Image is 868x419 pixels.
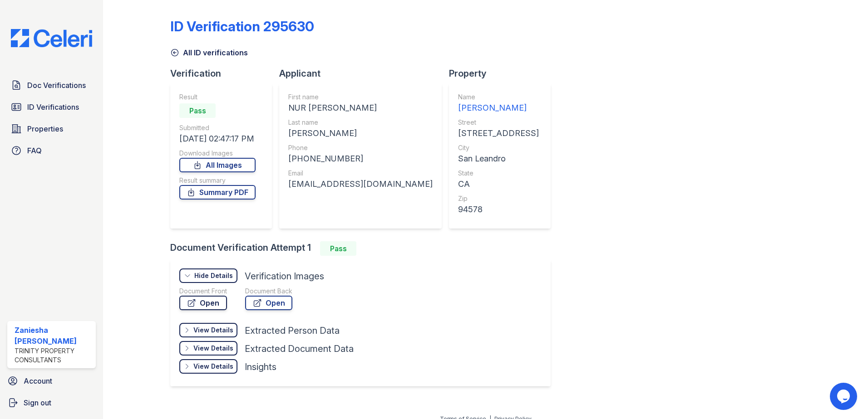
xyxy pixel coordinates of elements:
[179,296,227,310] a: Open
[458,169,539,178] div: State
[458,93,539,102] div: Name
[179,287,227,296] div: Document Front
[245,296,292,310] a: Open
[7,76,96,94] a: Doc Verifications
[27,80,86,91] span: Doc Verifications
[27,145,42,156] span: FAQ
[179,158,256,172] a: All Images
[288,127,433,140] div: [PERSON_NAME]
[245,324,340,337] div: Extracted Person Data
[7,141,96,160] a: FAQ
[170,67,279,80] div: Verification
[288,118,433,127] div: Last name
[7,120,96,138] a: Properties
[458,127,539,140] div: [STREET_ADDRESS]
[288,143,433,152] div: Phone
[4,372,99,390] a: Account
[179,123,256,132] div: Submitted
[7,98,96,116] a: ID Verifications
[179,132,256,145] div: [DATE] 02:47:17 PM
[279,67,449,80] div: Applicant
[458,143,539,152] div: City
[193,344,233,353] div: View Details
[179,149,256,158] div: Download Images
[179,93,256,102] div: Result
[458,102,539,114] div: [PERSON_NAME]
[288,152,433,165] div: [PHONE_NUMBER]
[288,169,433,178] div: Email
[4,394,99,412] a: Sign out
[170,241,558,256] div: Document Verification Attempt 1
[27,102,79,112] span: ID Verifications
[27,123,63,134] span: Properties
[15,346,92,365] div: Trinity Property Consultants
[170,18,314,34] div: ID Verification 295630
[193,326,233,335] div: View Details
[170,47,248,58] a: All ID verifications
[245,270,324,283] div: Verification Images
[24,375,52,386] span: Account
[449,67,558,80] div: Property
[193,362,233,371] div: View Details
[24,397,51,408] span: Sign out
[458,178,539,190] div: CA
[4,29,99,47] img: CE_Logo_Blue-a8612792a0a2168367f1c8372b55b34899dd931a85d93a1a3d3e32e68fde9ad4.png
[245,342,354,355] div: Extracted Document Data
[179,103,216,118] div: Pass
[245,361,276,373] div: Insights
[830,383,859,410] iframe: chat widget
[458,93,539,114] a: Name [PERSON_NAME]
[288,93,433,102] div: First name
[245,287,292,296] div: Document Back
[15,325,92,346] div: Zaniesha [PERSON_NAME]
[179,176,256,185] div: Result summary
[458,152,539,165] div: San Leandro
[320,241,356,256] div: Pass
[458,203,539,216] div: 94578
[458,118,539,127] div: Street
[288,102,433,114] div: NUR [PERSON_NAME]
[194,271,233,280] div: Hide Details
[288,178,433,190] div: [EMAIL_ADDRESS][DOMAIN_NAME]
[458,194,539,203] div: Zip
[179,185,256,200] a: Summary PDF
